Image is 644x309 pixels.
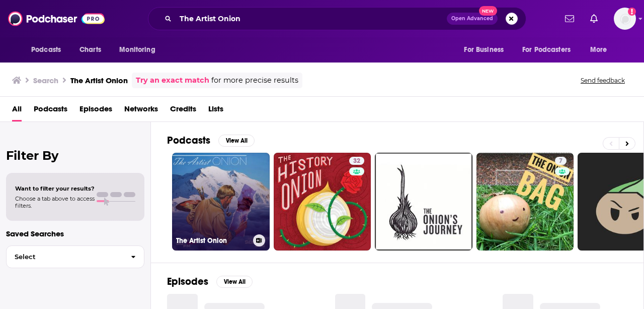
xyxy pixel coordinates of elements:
[176,11,447,27] input: Search podcasts, credits, & more...
[119,43,155,57] span: Monitoring
[614,8,636,30] button: Show profile menu
[8,9,105,28] img: Podchaser - Follow, Share and Rate Podcasts
[561,10,578,27] a: Show notifications dropdown
[586,10,602,27] a: Show notifications dropdown
[33,76,58,85] h3: Search
[559,156,562,166] span: 7
[451,16,493,21] span: Open Advanced
[79,43,101,57] span: Charts
[167,134,255,147] a: PodcastsView All
[457,40,516,59] button: open menu
[176,236,249,245] h3: The Artist Onion
[216,276,253,288] button: View All
[167,134,210,147] h2: Podcasts
[6,245,144,268] button: Select
[79,101,112,121] a: Episodes
[447,13,498,25] button: Open AdvancedNew
[15,185,95,192] span: Want to filter your results?
[170,101,196,121] a: Credits
[522,43,571,57] span: For Podcasters
[516,40,585,59] button: open menu
[614,8,636,30] span: Logged in as dmessina
[555,157,567,165] a: 7
[31,43,61,57] span: Podcasts
[172,153,270,251] a: The Artist Onion
[124,101,158,121] a: Networks
[628,8,636,16] svg: Add a profile image
[578,76,628,85] button: Send feedback
[73,40,107,59] a: Charts
[479,6,497,16] span: New
[590,43,607,57] span: More
[112,40,168,59] button: open menu
[583,40,620,59] button: open menu
[6,148,144,163] h2: Filter By
[136,75,209,86] a: Try an exact match
[353,156,360,166] span: 32
[12,101,22,121] a: All
[274,153,371,251] a: 32
[208,101,223,121] a: Lists
[464,43,504,57] span: For Business
[15,195,95,209] span: Choose a tab above to access filters.
[70,76,128,85] h3: The Artist Onion
[6,229,144,238] p: Saved Searches
[24,40,74,59] button: open menu
[349,157,364,165] a: 32
[614,8,636,30] img: User Profile
[7,254,123,260] span: Select
[476,153,574,251] a: 7
[211,75,298,86] span: for more precise results
[34,101,67,121] a: Podcasts
[167,275,253,288] a: EpisodesView All
[148,7,526,30] div: Search podcasts, credits, & more...
[167,275,208,288] h2: Episodes
[218,135,255,147] button: View All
